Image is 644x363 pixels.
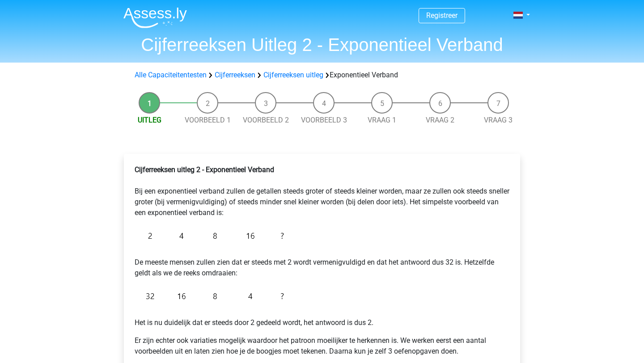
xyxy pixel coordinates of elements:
[185,116,231,124] a: Voorbeeld 1
[135,307,509,328] p: Het is nu duidelijk dat er steeds door 2 gedeeld wordt, het antwoord is dus 2.
[135,71,207,79] a: Alle Capaciteitentesten
[116,34,528,55] h1: Cijferreeksen Uitleg 2 - Exponentieel Verband
[484,116,513,124] a: Vraag 3
[426,116,454,124] a: Vraag 2
[215,71,255,79] a: Cijferreeksen
[135,286,288,307] img: Exponential_Example_into_2.png
[263,71,323,79] a: Cijferreeksen uitleg
[135,246,509,279] p: De meeste mensen zullen zien dat er steeds met 2 wordt vermenigvuldigd en dat het antwoord dus 32...
[301,116,347,124] a: Voorbeeld 3
[426,11,458,20] a: Registreer
[131,70,513,80] div: Exponentieel Verband
[243,116,289,124] a: Voorbeeld 2
[135,225,288,246] img: Exponential_Example_into_1.png
[368,116,396,124] a: Vraag 1
[135,335,509,357] p: Er zijn echter ook variaties mogelijk waardoor het patroon moeilijker te herkennen is. We werken ...
[135,165,509,218] p: Bij een exponentieel verband zullen de getallen steeds groter of steeds kleiner worden, maar ze z...
[138,116,161,124] a: Uitleg
[135,165,274,174] b: Cijferreeksen uitleg 2 - Exponentieel Verband
[123,7,187,28] img: Assessly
